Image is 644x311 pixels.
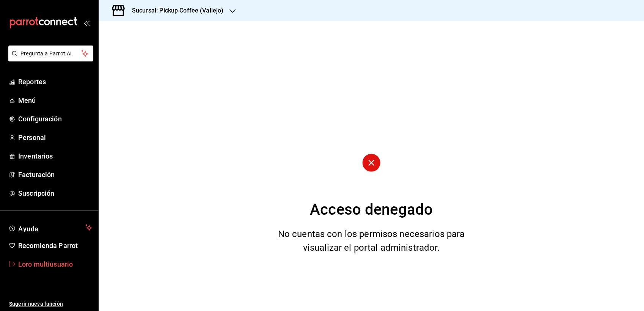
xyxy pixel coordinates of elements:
font: Personal [18,134,46,141]
font: Configuración [18,115,62,123]
font: Menú [18,96,36,104]
button: open_drawer_menu [83,20,90,26]
span: Ayuda [18,223,82,232]
font: Facturación [18,171,55,179]
font: Recomienda Parrot [18,242,78,250]
a: Pregunta a Parrot AI [5,55,93,63]
font: Loro multiusuario [18,260,73,268]
font: Reportes [18,78,46,86]
button: Pregunta a Parrot AI [8,46,93,61]
div: Acceso denegado [310,198,433,221]
font: Inventarios [18,152,53,160]
font: Suscripción [18,189,54,197]
span: Pregunta a Parrot AI [20,50,82,58]
div: No cuentas con los permisos necesarios para visualizar el portal administrador. [269,227,474,254]
h3: Sucursal: Pickup Coffee (Vallejo) [126,6,223,15]
font: Sugerir nueva función [9,301,63,307]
